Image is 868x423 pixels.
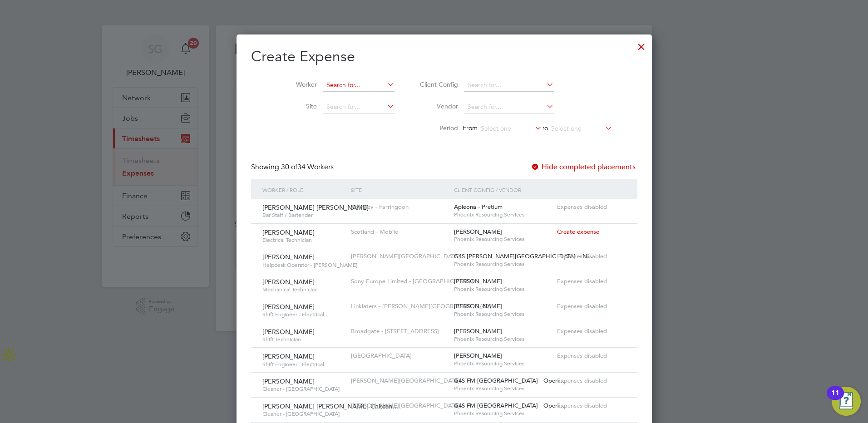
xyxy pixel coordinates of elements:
span: 34 Workers [281,162,334,172]
span: [PERSON_NAME] [262,328,315,336]
div: Worker / Role [260,179,349,200]
span: Expenses disabled [557,203,607,211]
span: Phoenix Resourcing Services [454,385,552,392]
span: G4S [PERSON_NAME][GEOGRAPHIC_DATA] – N… [454,252,593,260]
span: [PERSON_NAME] [454,302,502,310]
label: Client Config [417,80,458,89]
span: Expenses disabled [557,302,607,310]
span: [PERSON_NAME] [262,303,315,311]
span: [PERSON_NAME][GEOGRAPHIC_DATA] [351,377,460,384]
span: Linklaters - [PERSON_NAME][GEOGRAPHIC_DATA] [351,302,491,310]
span: [PERSON_NAME] [PERSON_NAME] Chissan… [262,402,399,410]
button: Open Resource Center, 11 new notifications [832,387,861,416]
span: Electrical Technician [262,236,344,244]
span: Phoenix Resourcing Services [454,360,552,367]
span: Helpdesk Operator - [PERSON_NAME] [262,261,344,269]
label: Worker [276,80,317,89]
span: [PERSON_NAME] [454,352,502,359]
input: Select one [478,123,542,135]
span: Bar Staff / Bartender [262,211,344,219]
span: Phoenix Resourcing Services [454,310,552,318]
span: Shift Engineer - Electrical [262,361,344,368]
span: [PERSON_NAME][GEOGRAPHIC_DATA] [351,402,460,409]
span: Mechanical Technician [262,286,344,293]
span: Phoenix Resourcing Services [454,211,552,218]
span: [PERSON_NAME] [262,228,315,236]
span: [PERSON_NAME][GEOGRAPHIC_DATA] [351,252,460,260]
input: Select one [548,123,612,135]
span: Expenses disabled [557,377,607,384]
span: [PERSON_NAME] [262,278,315,286]
span: G4S FM [GEOGRAPHIC_DATA] - Opera… [454,402,567,409]
div: Site [349,179,452,200]
span: Phoenix Resourcing Services [454,335,552,343]
input: Search for... [323,101,395,113]
div: 11 [831,393,839,405]
span: Cleaner - [GEOGRAPHIC_DATA] [262,385,344,393]
li: From to [406,118,624,140]
span: [PERSON_NAME] [454,327,502,335]
label: Hide completed placements [531,162,636,172]
span: ABInBev - Farringdon [351,203,409,211]
span: [GEOGRAPHIC_DATA] [351,352,412,359]
span: Expenses disabled [557,402,607,409]
span: Sony Europe Limited - [GEOGRAPHIC_DATA] [351,277,473,285]
span: [PERSON_NAME] [454,277,502,285]
span: Broadgate - [STREET_ADDRESS] [351,327,439,335]
h2: Create Expense [251,47,637,66]
span: [PERSON_NAME] [262,352,315,360]
div: Client Config / Vendor [452,179,555,200]
span: [PERSON_NAME] [262,377,315,385]
span: 30 of [281,162,297,172]
span: [PERSON_NAME] [454,228,502,236]
label: Vendor [417,102,458,110]
span: Phoenix Resourcing Services [454,285,552,293]
span: Phoenix Resourcing Services [454,410,552,417]
div: Showing [251,162,335,172]
input: Search for... [464,79,554,92]
span: Apleona - Pretium [454,203,503,211]
label: Site [276,102,317,110]
span: G4S FM [GEOGRAPHIC_DATA] - Opera… [454,377,567,384]
span: [PERSON_NAME] [PERSON_NAME] [262,203,369,211]
input: Search for... [323,79,395,92]
span: Phoenix Resourcing Services [454,261,552,268]
label: Period [417,124,458,132]
span: Expenses disabled [557,327,607,335]
span: [PERSON_NAME] [262,253,315,261]
span: Shift Engineer - Electrical [262,311,344,318]
span: Shift Technician [262,336,344,343]
span: Create expense [557,228,599,236]
span: Cleaner - [GEOGRAPHIC_DATA] [262,410,344,418]
span: Expenses disabled [557,277,607,285]
span: Expenses disabled [557,352,607,359]
span: Expenses disabled [557,252,607,260]
input: Search for... [464,101,554,113]
span: Phoenix Resourcing Services [454,236,552,243]
span: Scotland - Mobile [351,228,398,236]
